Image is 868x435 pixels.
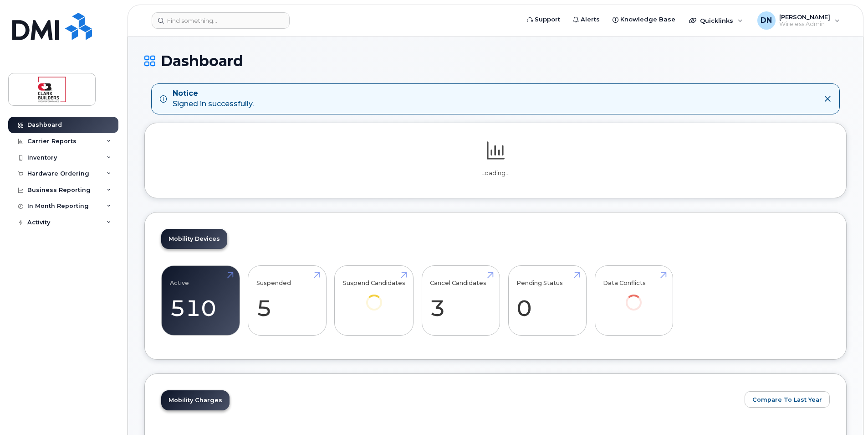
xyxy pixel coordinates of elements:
[516,270,578,331] a: Pending Status 0
[161,390,230,410] a: Mobility Charges
[161,169,830,177] p: Loading...
[173,88,254,109] div: Signed in successfully.
[170,270,231,331] a: Active 510
[745,391,830,408] button: Compare To Last Year
[343,270,405,323] a: Suspend Candidates
[603,270,664,323] a: Data Conflicts
[430,270,491,331] a: Cancel Candidates 3
[752,395,822,404] span: Compare To Last Year
[144,53,847,69] h1: Dashboard
[256,270,318,331] a: Suspended 5
[161,229,227,249] a: Mobility Devices
[173,88,254,99] strong: Notice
